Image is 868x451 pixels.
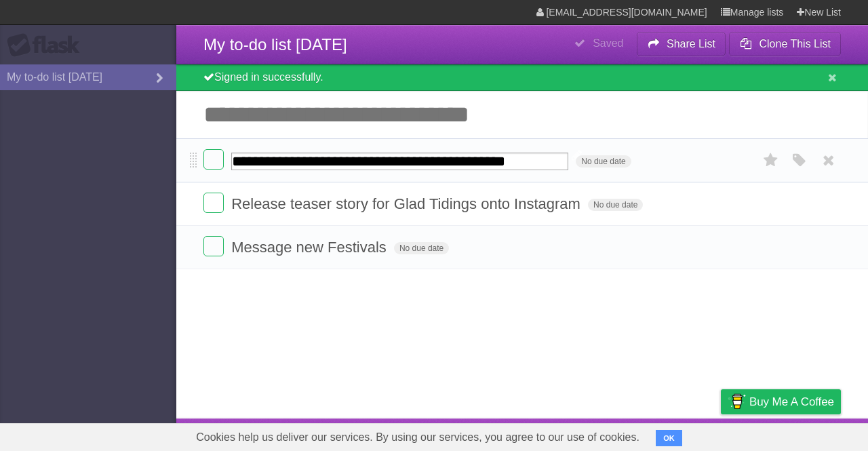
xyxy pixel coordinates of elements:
span: No due date [576,155,631,168]
b: Share List [667,38,715,50]
span: Cookies help us deliver our services. By using our services, you agree to our use of cookies. [182,424,653,451]
b: Saved [593,37,623,49]
a: Terms [657,422,687,448]
div: Signed in successfully. [176,64,868,91]
img: Buy me a coffee [728,390,746,413]
b: Clone This List [759,38,831,50]
div: Flask [7,33,88,58]
label: Done [203,149,224,170]
a: About [540,422,569,448]
span: Message new Festivals [231,239,390,256]
button: Clone This List [729,32,841,56]
label: Done [203,236,224,256]
label: Done [203,193,224,213]
span: Buy me a coffee [749,390,834,414]
span: No due date [588,199,643,211]
a: Buy me a coffee [721,389,841,414]
label: Star task [758,149,784,172]
span: Release teaser story for Glad Tidings onto Instagram [231,195,584,212]
span: No due date [394,242,449,254]
a: Suggest a feature [755,422,841,448]
a: Privacy [703,422,738,448]
a: Developers [585,422,640,448]
button: OK [656,430,682,446]
span: My to-do list [DATE] [203,35,347,54]
button: Share List [637,32,726,56]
